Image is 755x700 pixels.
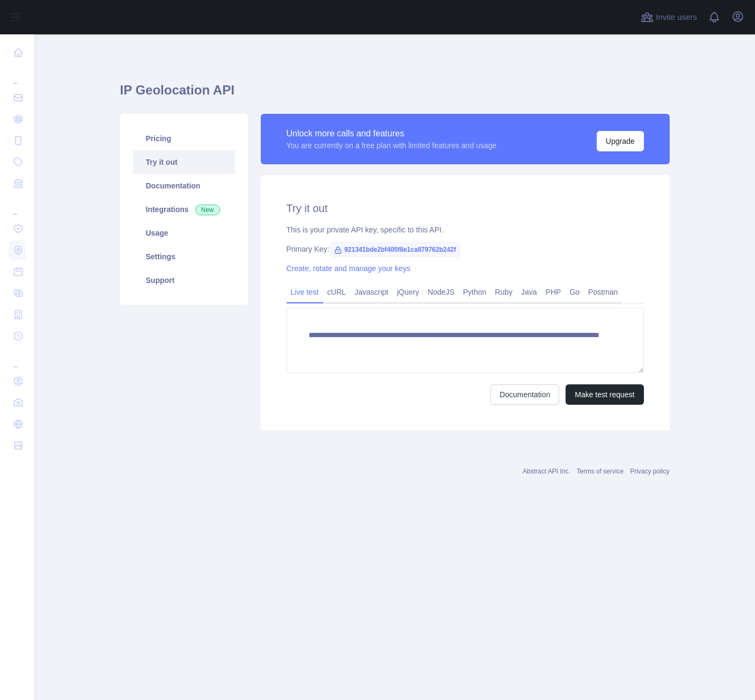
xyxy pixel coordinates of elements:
a: jQuery [393,283,423,301]
div: Unlock more calls and features [287,127,497,140]
a: Support [133,268,235,292]
a: Go [565,283,584,301]
a: Javascript [350,283,393,301]
span: 921341bde2bf405f8e1ca879762b242f [329,242,460,258]
button: Make test request [566,384,643,405]
a: Ruby [490,283,517,301]
span: Invite users [656,11,697,24]
a: NodeJS [423,283,459,301]
a: Terms of service [577,468,624,475]
button: Invite users [639,9,699,26]
span: New [195,205,220,215]
a: Settings [133,245,235,268]
div: ... [9,64,26,86]
a: Create, rotate and manage your keys [287,264,411,273]
a: cURL [323,283,350,301]
a: Pricing [133,127,235,150]
a: Try it out [133,150,235,174]
a: Abstract API Inc. [523,468,570,475]
button: Upgrade [597,131,644,151]
a: Java [517,283,541,301]
div: ... [9,348,26,369]
a: Documentation [490,384,559,405]
h2: Try it out [287,201,644,216]
a: Documentation [133,174,235,198]
a: Integrations New [133,198,235,221]
div: This is your private API key, specific to this API. [287,224,644,235]
div: ... [9,195,26,217]
a: Live test [287,283,323,301]
h1: IP Geolocation API [120,82,670,107]
a: PHP [541,283,566,301]
div: Primary Key: [287,244,644,254]
div: You are currently on a free plan with limited features and usage [287,140,497,151]
a: Usage [133,221,235,245]
a: Python [459,283,491,301]
a: Privacy policy [630,468,669,475]
a: Postman [584,283,622,301]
